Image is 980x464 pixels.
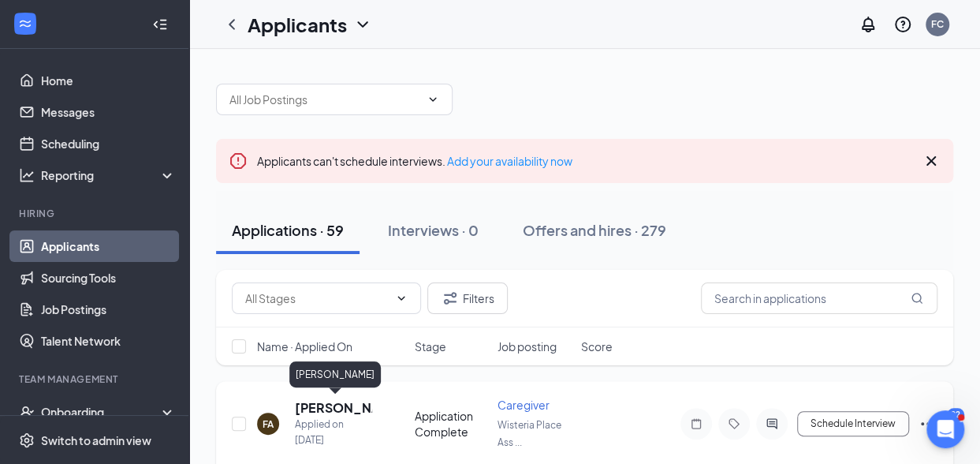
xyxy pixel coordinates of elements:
[295,399,372,417] h5: [PERSON_NAME]
[152,17,168,32] svg: Collapse
[41,96,176,128] a: Messages
[922,152,941,170] svg: Cross
[295,417,372,448] div: Applied on [DATE]
[41,432,151,448] div: Switch to admin view
[229,91,420,108] input: All Job Postings
[441,289,460,308] svg: Filter
[931,17,944,31] div: FC
[427,93,439,106] svg: ChevronDown
[19,167,35,183] svg: Analysis
[797,411,909,436] button: Schedule Interview
[41,65,176,96] a: Home
[415,339,446,354] span: Stage
[353,15,372,34] svg: ChevronDown
[762,417,781,430] svg: ActiveChat
[911,292,923,305] svg: MagnifyingGlass
[41,404,162,420] div: Onboarding
[263,417,274,431] div: FA
[701,283,937,314] input: Search in applications
[725,417,743,430] svg: Tag
[395,292,408,305] svg: ChevronDown
[859,15,878,34] svg: Notifications
[41,325,176,357] a: Talent Network
[41,128,176,159] a: Scheduling
[893,15,912,34] svg: QuestionInfo
[245,290,389,307] input: All Stages
[388,220,479,240] div: Interviews · 0
[919,414,937,433] svg: Ellipses
[41,167,177,183] div: Reporting
[19,207,173,220] div: Hiring
[427,283,508,314] button: Filter Filters
[41,262,176,294] a: Sourcing Tools
[257,339,352,354] span: Name · Applied On
[17,16,33,32] svg: WorkstreamLogo
[19,372,173,386] div: Team Management
[229,152,248,170] svg: Error
[248,11,347,38] h1: Applicants
[926,410,964,448] iframe: Intercom live chat
[41,294,176,325] a: Job Postings
[232,220,344,240] div: Applications · 59
[687,417,706,430] svg: Note
[447,154,572,168] a: Add your availability now
[947,408,964,421] div: 92
[19,404,35,420] svg: UserCheck
[497,419,561,448] span: Wisteria Place Ass ...
[581,339,613,354] span: Score
[41,230,176,262] a: Applicants
[257,154,572,168] span: Applicants can't schedule interviews.
[523,220,666,240] div: Offers and hires · 279
[497,398,550,412] span: Caregiver
[289,361,381,387] div: [PERSON_NAME]
[19,432,35,448] svg: Settings
[222,15,241,34] svg: ChevronLeft
[497,339,557,354] span: Job posting
[415,408,489,440] div: Application Complete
